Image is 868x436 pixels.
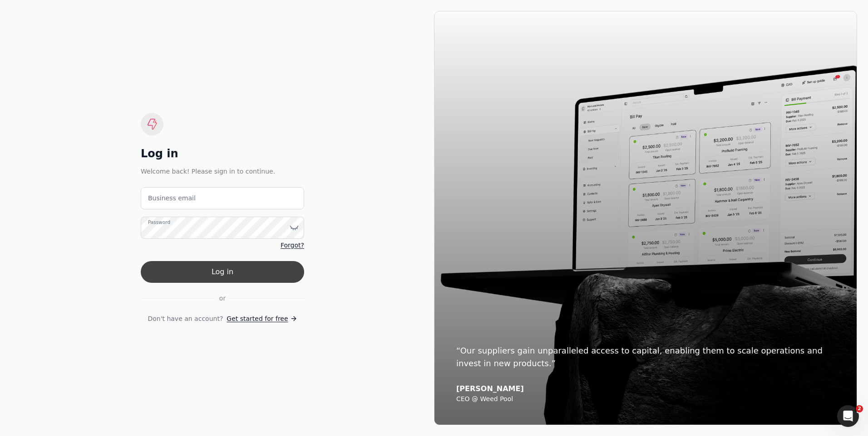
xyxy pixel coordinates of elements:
[227,314,297,324] a: Get started for free
[148,314,223,324] span: Don't have an account?
[837,405,859,427] iframe: Intercom live chat
[219,294,226,303] span: or
[456,384,835,393] div: [PERSON_NAME]
[856,405,863,412] span: 2
[227,314,288,324] span: Get started for free
[281,241,304,250] a: Forgot?
[456,395,835,403] div: CEO @ Weed Pool
[456,344,835,370] div: “Our suppliers gain unparalleled access to capital, enabling them to scale operations and invest ...
[148,218,170,226] label: Password
[141,166,304,176] div: Welcome back! Please sign in to continue.
[141,261,304,283] button: Log in
[148,194,196,203] label: Business email
[141,146,304,161] div: Log in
